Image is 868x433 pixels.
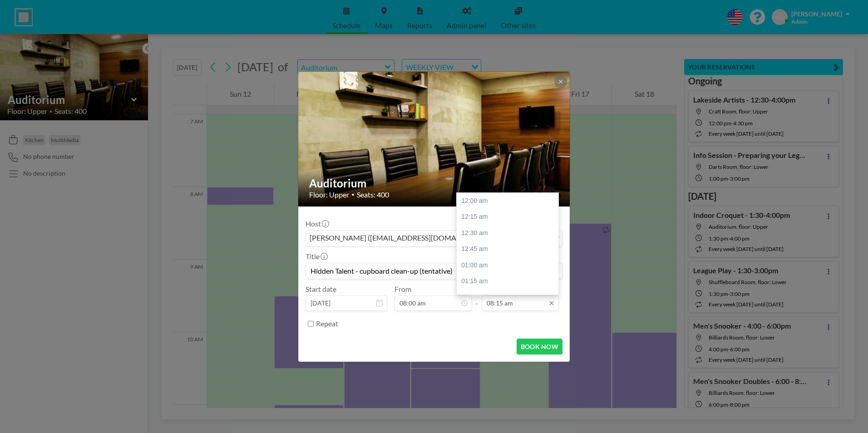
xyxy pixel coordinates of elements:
label: From [395,285,411,294]
div: Search for option [306,231,562,246]
span: • [351,191,355,198]
div: 12:00 am [457,193,563,209]
div: 01:30 am [457,290,563,306]
span: Floor: Upper [309,190,349,199]
h2: Auditorium [309,177,560,190]
input: Andrea's reservation [306,263,562,279]
span: Seats: 400 [357,190,389,199]
label: Start date [306,285,336,294]
button: BOOK NOW [517,339,562,354]
div: 12:45 am [457,241,563,257]
div: 12:15 am [457,209,563,225]
div: 12:30 am [457,225,563,241]
div: 01:15 am [457,273,563,290]
div: 01:00 am [457,257,563,274]
label: Title [306,252,327,261]
label: Host [306,219,328,228]
span: - [475,288,478,308]
span: [PERSON_NAME] ([EMAIL_ADDRESS][DOMAIN_NAME]) [308,232,494,244]
img: 537.jpg [298,48,571,230]
label: Repeat [316,319,338,328]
